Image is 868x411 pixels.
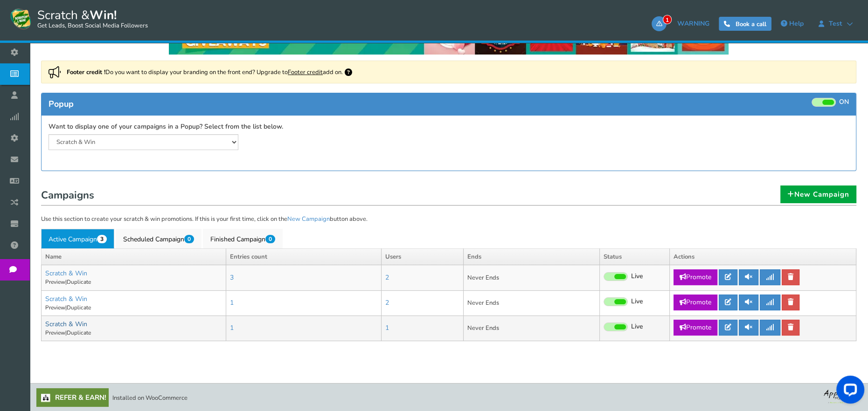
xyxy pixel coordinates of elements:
[463,315,599,341] td: Never Ends
[674,320,717,336] a: Promote
[463,248,599,265] th: Ends
[663,15,672,24] span: 1
[41,187,856,205] h1: Campaigns
[736,20,766,28] span: Book a call
[67,329,91,336] a: Duplicate
[45,320,87,329] a: Scratch & Win
[463,290,599,315] td: Never Ends
[67,278,91,286] a: Duplicate
[116,229,201,248] a: Scheduled Campaign
[230,273,234,282] a: 3
[385,273,389,282] a: 2
[652,16,714,31] a: 1WARNING
[41,215,856,224] p: Use this section to create your scratch & win promotions. If this is your first time, click on th...
[719,17,771,31] a: Book a call
[42,248,226,265] th: Name
[382,248,463,265] th: Users
[36,388,109,407] a: Refer & Earn!
[203,229,283,248] a: Finished Campaign
[45,278,222,286] p: |
[824,388,861,404] img: bg_logo_foot.webp
[97,235,107,243] span: 3
[37,22,148,30] small: Get Leads, Boost Social Media Followers
[90,7,117,23] strong: Win!
[49,98,74,110] span: Popup
[776,16,808,31] a: Help
[184,235,194,243] span: 0
[230,323,234,332] a: 1
[45,304,222,312] p: |
[824,20,847,27] span: test
[45,304,65,311] a: Preview
[288,68,323,76] a: Footer credit
[677,19,709,28] span: WARNING
[600,248,670,265] th: Status
[385,323,389,332] a: 1
[33,7,148,30] span: Scratch &
[41,61,856,83] div: Do you want to display your branding on the front end? Upgrade to add on.
[265,235,275,243] span: 0
[631,297,643,306] span: Live
[67,304,91,311] a: Duplicate
[67,68,105,76] strong: Footer credit !
[45,269,87,278] a: Scratch & Win
[45,329,222,337] p: |
[9,7,148,30] a: Scratch &Win! Get Leads, Boost Social Media Followers
[674,295,717,310] a: Promote
[45,295,87,303] a: Scratch & Win
[829,372,868,411] iframe: LiveChat chat widget
[463,265,599,290] td: Never Ends
[41,229,114,248] a: Active Campaign
[226,248,382,265] th: Entries count
[839,98,849,107] span: ON
[112,394,187,402] span: Installed on WooCommerce
[385,298,389,307] a: 2
[49,123,283,131] label: Want to display one of your campaigns in a Popup? Select from the list below.
[631,272,643,281] span: Live
[45,329,65,336] a: Preview
[780,185,856,203] a: New Campaign
[45,278,65,286] a: Preview
[9,7,33,30] img: Scratch and Win
[631,322,643,331] span: Live
[674,269,717,285] a: Promote
[230,298,234,307] a: 1
[670,248,856,265] th: Actions
[287,215,330,223] a: New Campaign
[789,19,804,28] span: Help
